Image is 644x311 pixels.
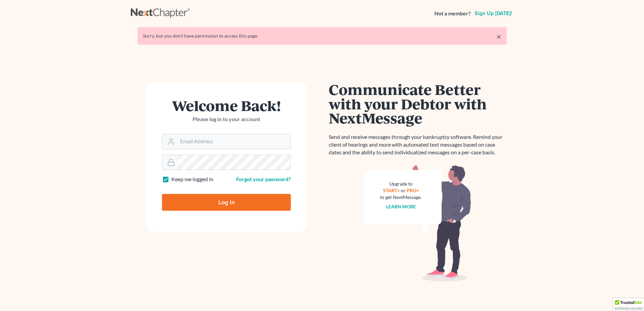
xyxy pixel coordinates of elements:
[177,134,290,149] input: Email Address
[162,194,291,211] input: Log In
[383,188,400,193] a: START+
[329,133,506,156] p: Send and receive messages through your bankruptcy software. Remind your client of hearings and mo...
[407,188,419,193] a: PRO+
[380,180,422,187] div: Upgrade to
[236,176,291,182] a: Forgot your password?
[364,164,471,282] img: nextmessage_bg-59042aed3d76b12b5cd301f8e5b87938c9018125f34e5fa2b7a6b67550977c72.svg
[613,298,644,311] div: TrustedSite Certified
[473,11,513,16] a: Sign up [DATE]!
[171,175,213,183] label: Keep me logged in
[434,10,471,17] strong: Not a member?
[162,115,291,123] p: Please log in to your account
[401,188,406,193] span: or
[162,98,291,113] h1: Welcome Back!
[380,194,422,201] div: to get NextMessage.
[143,33,501,39] div: Sorry, but you don't have permission to access this page
[496,33,501,41] a: ×
[386,204,416,209] a: Learn more
[329,82,506,125] h1: Communicate Better with your Debtor with NextMessage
